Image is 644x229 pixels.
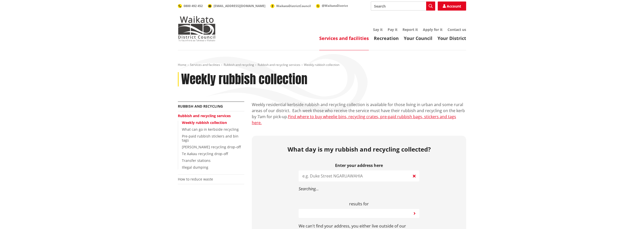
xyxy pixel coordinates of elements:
h1: Weekly rubbish collection [181,72,307,87]
label: Enter your address here [299,163,419,168]
a: Rubbish and recycling [178,104,223,109]
span: [EMAIL_ADDRESS][DOMAIN_NAME] [214,4,265,8]
a: Home [178,63,186,67]
a: Contact us [448,27,466,32]
nav: breadcrumb [178,63,466,67]
a: [EMAIL_ADDRESS][DOMAIN_NAME] [208,4,265,8]
a: WaikatoDistrictCouncil [270,4,311,8]
h2: What day is my rubbish and recycling collected? [256,146,462,153]
i: Searching... [299,186,319,192]
span: 0800 492 452 [184,4,203,8]
a: @WaikatoDistrict [316,4,348,8]
input: e.g. Duke Street NGARUAWAHIA [299,170,419,181]
a: Say it [373,27,383,32]
a: Rubbish and recycling services [178,113,231,118]
a: Find where to buy wheelie bins, recycling crates, pre-paid rubbish bags, stickers and tags here. [252,114,456,125]
a: Rubbish and recycling services [258,63,300,67]
a: Te Aakau recycling drop-off [182,151,228,156]
a: Illegal dumping [182,165,208,170]
input: Search input [371,2,435,11]
a: Your District [437,35,466,41]
a: Services and facilities [319,35,369,41]
a: Apply for it [423,27,442,32]
a: Account [438,2,466,11]
p: Weekly residential kerbside rubbish and recycling collection is available for those living in urb... [252,102,466,126]
span: Weekly rubbish collection [304,63,339,67]
img: Waikato District Council - Te Kaunihera aa Takiwaa o Waikato [178,16,216,41]
a: Transfer stations [182,158,211,163]
p: results for [299,202,419,206]
span: @WaikatoDistrict [322,4,348,8]
a: Recreation [374,35,399,41]
a: Rubbish and recycling [224,63,254,67]
a: Pay it [388,27,397,32]
a: Services and facilities [190,63,220,67]
a: Weekly rubbish collection [182,120,227,125]
a: What can go in kerbside recycling [182,127,239,132]
a: How to reduce waste [178,177,213,181]
a: 0800 492 452 [178,4,203,8]
span: WaikatoDistrictCouncil [276,4,311,8]
a: Your Council [404,35,432,41]
a: Pre-paid rubbish stickers and bin tags [182,134,238,143]
a: [PERSON_NAME] recycling drop-off [182,145,241,149]
a: Report it [403,27,418,32]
